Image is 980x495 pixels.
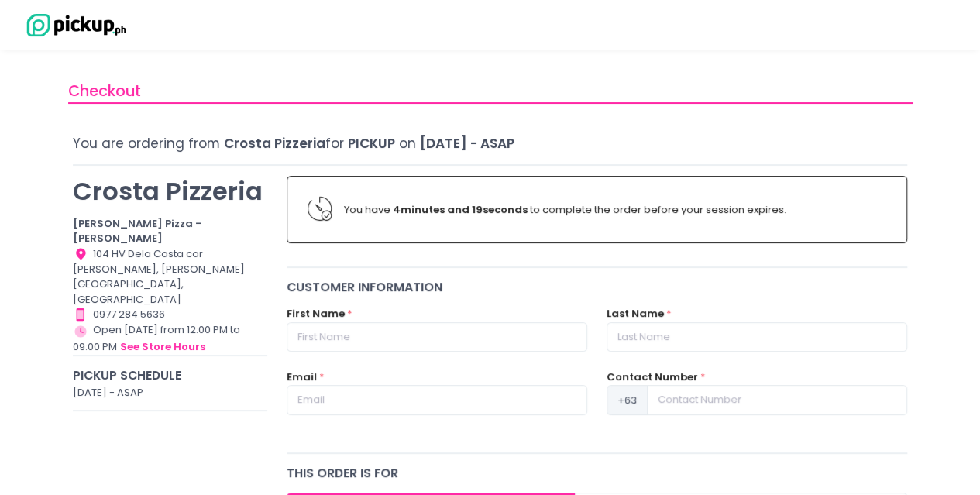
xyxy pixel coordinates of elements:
[119,339,206,356] button: see store hours
[287,306,345,321] label: First Name
[19,12,128,39] img: logo
[607,370,698,385] label: Contact Number
[420,134,514,153] span: [DATE] - ASAP
[393,202,528,217] b: 4 minutes and 19 seconds
[73,216,201,246] b: [PERSON_NAME] Pizza - [PERSON_NAME]
[73,322,267,355] div: Open [DATE] from 12:00 PM to 09:00 PM
[73,246,267,308] div: 104 HV Dela Costa cor [PERSON_NAME], [PERSON_NAME][GEOGRAPHIC_DATA], [GEOGRAPHIC_DATA]
[287,370,317,385] label: Email
[344,202,886,218] div: You have to complete the order before your session expires.
[73,366,267,384] div: Pickup Schedule
[73,134,907,153] div: You are ordering from for on
[287,464,908,482] div: this order is for
[647,385,907,414] input: Contact Number
[348,134,395,153] span: Pickup
[287,385,587,414] input: Email
[607,306,664,321] label: Last Name
[224,134,325,153] span: Crosta Pizzeria
[607,322,907,352] input: Last Name
[287,278,908,296] div: Customer Information
[73,385,267,400] div: [DATE] - ASAP
[73,307,267,322] div: 0977 284 5636
[287,322,587,352] input: First Name
[73,176,267,206] p: Crosta Pizzeria
[68,80,913,104] div: Checkout
[607,385,648,414] span: +63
